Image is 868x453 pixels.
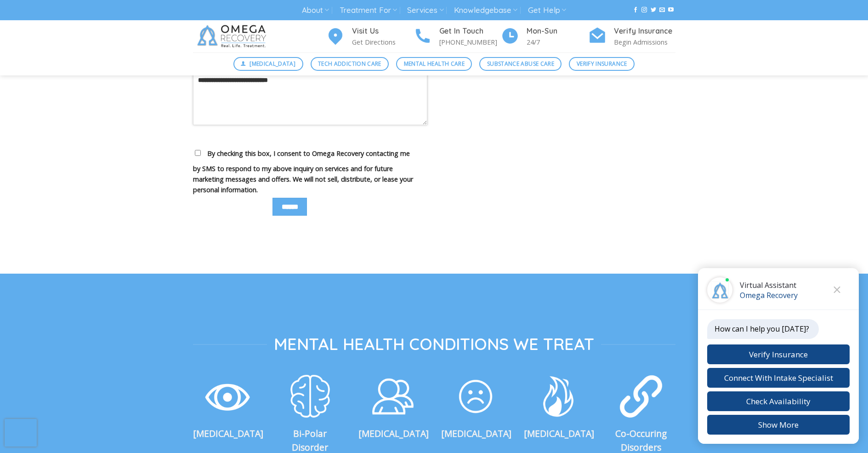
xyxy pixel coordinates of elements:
[524,427,594,440] strong: [MEDICAL_DATA]
[193,70,427,125] textarea: Your message (optional)
[311,57,389,71] a: Tech Addiction Care
[439,37,501,47] p: [PHONE_NUMBER]
[479,57,562,71] a: Substance Abuse Care
[193,427,263,440] strong: [MEDICAL_DATA]
[326,25,414,48] a: Visit Us Get Directions
[633,7,638,13] a: Follow on Facebook
[439,25,501,37] h4: Get In Touch
[274,333,594,355] span: Mental Health Conditions We Treat
[195,150,201,156] input: By checking this box, I consent to Omega Recovery contacting me by SMS to respond to my above inq...
[193,59,427,132] label: Your message (optional)
[396,57,472,71] a: Mental Health Care
[414,25,501,48] a: Get In Touch [PHONE_NUMBER]
[569,57,635,71] a: Verify Insurance
[487,59,554,68] span: Substance Abuse Care
[668,7,674,13] a: Follow on YouTube
[577,59,627,68] span: Verify Insurance
[352,37,414,47] p: Get Directions
[193,20,273,52] img: Omega Recovery
[614,37,675,47] p: Begin Admissions
[302,2,329,19] a: About
[358,427,429,440] strong: [MEDICAL_DATA]
[588,25,675,48] a: Verify Insurance Begin Admissions
[352,25,414,37] h4: Visit Us
[250,59,295,68] span: [MEDICAL_DATA]
[528,2,566,19] a: Get Help
[318,59,381,68] span: Tech Addiction Care
[454,2,517,19] a: Knowledgebase
[193,149,413,194] span: By checking this box, I consent to Omega Recovery contacting me by SMS to respond to my above inq...
[659,7,665,13] a: Send us an email
[651,7,656,13] a: Follow on Twitter
[407,2,443,19] a: Services
[233,57,303,71] a: [MEDICAL_DATA]
[340,2,397,19] a: Treatment For
[614,25,675,37] h4: Verify Insurance
[404,59,465,68] span: Mental Health Care
[527,25,588,37] h4: Mon-Sun
[441,427,511,440] strong: [MEDICAL_DATA]
[641,7,647,13] a: Follow on Instagram
[527,37,588,47] p: 24/7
